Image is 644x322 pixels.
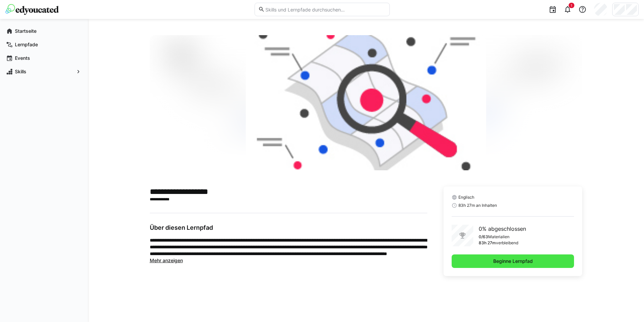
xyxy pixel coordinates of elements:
span: 83h 27m an Inhalten [458,203,497,208]
p: 83h 27m [479,240,496,246]
input: Skills und Lernpfade durchsuchen… [265,6,386,13]
span: Beginne Lernpfad [492,258,534,265]
span: 1 [571,3,572,7]
p: 0/63 [479,234,488,240]
span: Englisch [458,195,474,200]
h3: Über diesen Lernpfad [150,224,427,231]
p: Materialien [488,234,509,240]
button: Beginne Lernpfad [452,254,574,268]
p: 0% abgeschlossen [479,225,526,233]
p: verbleibend [496,240,518,246]
span: Mehr anzeigen [150,257,183,263]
